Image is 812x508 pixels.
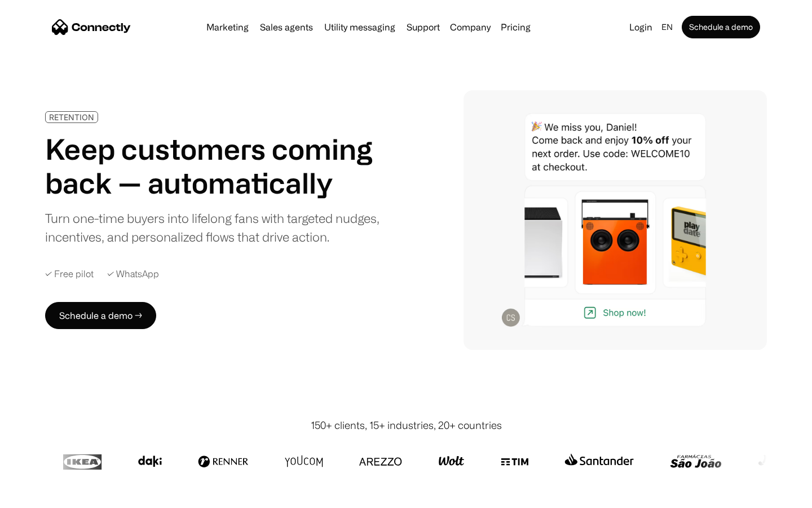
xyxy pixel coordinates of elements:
[45,209,388,246] div: Turn one-time buyers into lifelong fans with targeted nudges, incentives, and personalized flows ...
[11,487,68,504] aside: Language selected: English
[45,302,156,329] a: Schedule a demo →
[402,23,444,32] a: Support
[45,132,388,200] h1: Keep customers coming back — automatically
[311,418,502,433] div: 150+ clients, 15+ industries, 20+ countries
[45,269,94,279] div: ✓ Free pilot
[682,16,760,38] a: Schedule a demo
[49,113,94,121] div: RETENTION
[496,23,535,32] a: Pricing
[107,269,159,279] div: ✓ WhatsApp
[255,23,317,32] a: Sales agents
[625,19,657,35] a: Login
[661,19,673,35] div: en
[202,23,253,32] a: Marketing
[450,19,491,35] div: Company
[23,488,68,504] ul: Language list
[320,23,400,32] a: Utility messaging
